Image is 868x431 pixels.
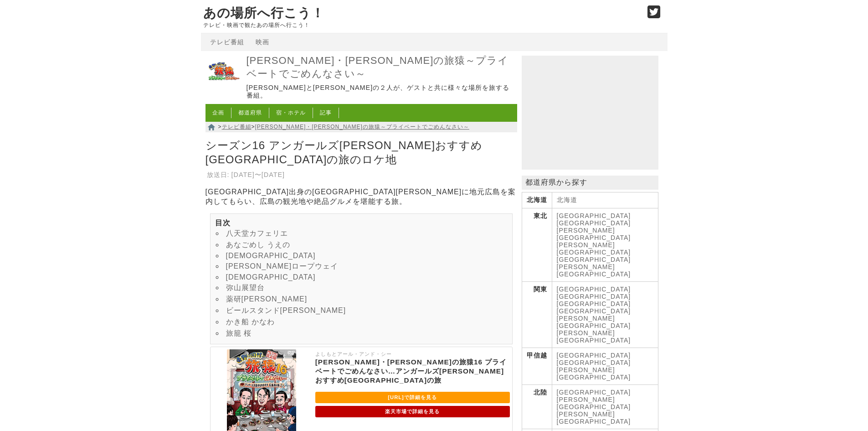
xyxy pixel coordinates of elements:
[256,38,269,46] a: 映画
[205,136,517,169] h1: シーズン16 アンガールズ[PERSON_NAME]おすすめ[GEOGRAPHIC_DATA]の旅のロケ地
[522,282,552,348] th: 関東
[210,38,244,46] a: テレビ番組
[557,263,631,278] a: [PERSON_NAME][GEOGRAPHIC_DATA]
[557,256,631,263] a: [GEOGRAPHIC_DATA]
[226,252,316,260] a: [DEMOGRAPHIC_DATA]
[557,337,631,344] a: [GEOGRAPHIC_DATA]
[557,219,631,227] a: [GEOGRAPHIC_DATA]
[226,306,346,314] a: ビールスタンド[PERSON_NAME]
[557,212,631,219] a: [GEOGRAPHIC_DATA]
[557,410,631,425] a: [PERSON_NAME][GEOGRAPHIC_DATA]
[557,286,631,293] a: [GEOGRAPHIC_DATA]
[276,109,306,116] a: 宿・ホテル
[238,109,262,116] a: 都道府県
[522,348,552,385] th: 甲信越
[226,318,275,326] a: かき船 かなわ
[222,124,252,130] a: テレビ番組
[522,192,552,208] th: 北海道
[315,392,510,403] a: [URL]で詳細を見る
[247,54,515,80] a: [PERSON_NAME]・[PERSON_NAME]の旅猿～プライベートでごめんなさい～
[557,366,631,381] a: [PERSON_NAME][GEOGRAPHIC_DATA]
[247,84,515,100] p: [PERSON_NAME]と[PERSON_NAME]の２人が、ゲストと共に様々な場所を旅する番組。
[226,284,265,291] a: 弥山展望台
[226,241,290,249] a: あなごめし うえの
[226,262,339,270] a: [PERSON_NAME]ロープウェイ
[315,406,510,417] a: 楽天市場で詳細を見る
[522,176,658,190] p: 都道府県から探す
[557,396,631,410] a: [PERSON_NAME][GEOGRAPHIC_DATA]
[203,6,324,20] a: あの場所へ行こう！
[557,315,631,329] a: [PERSON_NAME][GEOGRAPHIC_DATA]
[557,300,631,307] a: [GEOGRAPHIC_DATA]
[557,329,615,337] a: [PERSON_NAME]
[320,109,332,116] a: 記事
[226,229,288,237] a: 八天堂カフェリエ
[203,22,638,28] p: テレビ・映画で観たあの場所へ行こう！
[255,124,469,130] a: [PERSON_NAME]・[PERSON_NAME]の旅猿～プライベートでごめんなさい～
[315,358,510,385] p: [PERSON_NAME]・[PERSON_NAME]の旅猿16 プライベートでごめんなさい…アンガールズ[PERSON_NAME]おすすめ[GEOGRAPHIC_DATA]の旅
[315,349,510,358] p: よしもとアール・アンド・シー
[557,293,631,300] a: [GEOGRAPHIC_DATA]
[226,329,252,337] a: 旅籠 桜
[212,109,224,116] a: 企画
[205,53,242,90] img: 東野・岡村の旅猿～プライベートでごめんなさい～
[557,389,631,396] a: [GEOGRAPHIC_DATA]
[205,122,517,132] nav: > >
[557,359,631,366] a: [GEOGRAPHIC_DATA]
[226,295,308,303] a: 薬研[PERSON_NAME]
[206,170,230,180] th: 放送日:
[557,227,631,241] a: [PERSON_NAME][GEOGRAPHIC_DATA]
[557,307,631,315] a: [GEOGRAPHIC_DATA]
[522,208,552,282] th: 東北
[557,352,631,359] a: [GEOGRAPHIC_DATA]
[557,196,577,203] a: 北海道
[226,273,316,281] a: [DEMOGRAPHIC_DATA]
[231,170,286,180] td: [DATE]〜[DATE]
[647,11,661,19] a: Twitter (@go_thesights)
[557,241,631,256] a: [PERSON_NAME][GEOGRAPHIC_DATA]
[205,83,242,91] a: 東野・岡村の旅猿～プライベートでごめんなさい～
[205,187,517,207] p: [GEOGRAPHIC_DATA]出身の[GEOGRAPHIC_DATA][PERSON_NAME]に地元広島を案内してもらい、広島の観光地や絶品グルメを堪能する旅。
[522,385,552,429] th: 北陸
